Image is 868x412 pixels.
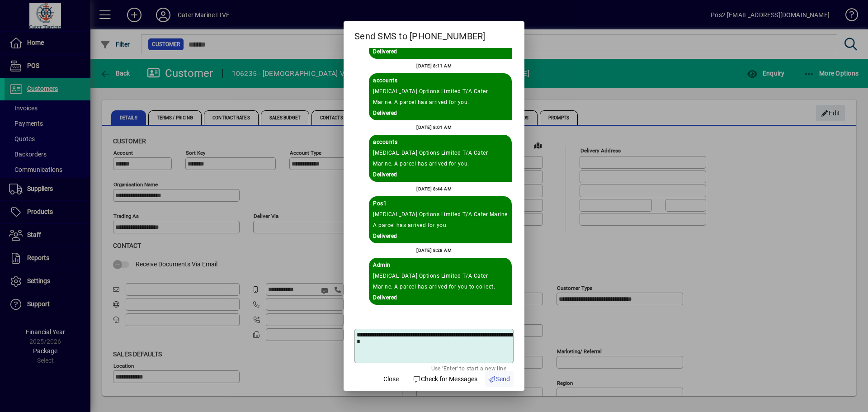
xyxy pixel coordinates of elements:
div: Delivered [373,292,508,303]
button: Check for Messages [409,371,481,387]
div: Delivered [373,231,508,242]
div: [MEDICAL_DATA] Options Limited T/A Cater Marine. A parcel has arrived for you. [373,147,508,169]
span: Check for Messages [413,374,477,384]
div: [DATE] 8:01 AM [416,122,452,133]
div: Sent By [373,198,508,209]
button: Send [485,371,514,387]
mat-hint: Use 'Enter' to start a new line [431,363,506,373]
div: Sent By [373,137,508,147]
span: Send [488,374,510,384]
div: Delivered [373,46,508,57]
span: Close [383,374,399,384]
div: [MEDICAL_DATA] Options Limited T/A Cater Marine. A parcel has arrived for you. [373,86,508,108]
div: Delivered [373,108,508,118]
h2: Send SMS to [PHONE_NUMBER] [344,21,524,47]
div: [DATE] 8:28 AM [416,245,452,256]
div: Sent By [373,260,508,270]
div: Delivered [373,169,508,180]
button: Close [377,371,406,387]
div: Sent By [373,75,508,86]
div: [MEDICAL_DATA] Options Limited T/A Cater Marine. A parcel has arrived for you to collect. [373,270,508,292]
div: [DATE] 8:44 AM [416,184,452,194]
div: [MEDICAL_DATA] Options Limited T/A Cater Marine A parcel has arrived for you. [373,209,508,231]
div: [DATE] 8:11 AM [416,61,452,71]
